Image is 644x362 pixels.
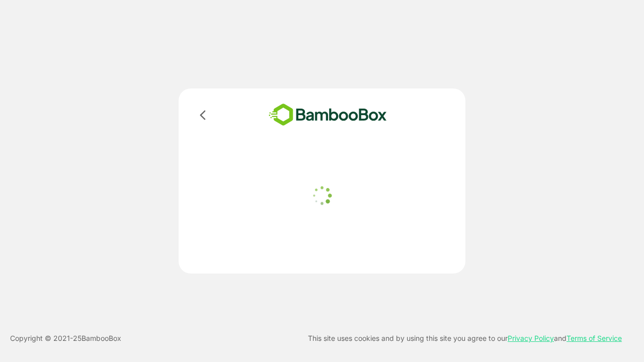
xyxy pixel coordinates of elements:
p: Copyright © 2021- 25 BambooBox [10,332,121,344]
img: loader [309,183,335,208]
img: bamboobox [254,101,401,129]
a: Terms of Service [567,334,622,342]
a: Privacy Policy [508,334,554,342]
p: This site uses cookies and by using this site you agree to our and [308,332,622,344]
